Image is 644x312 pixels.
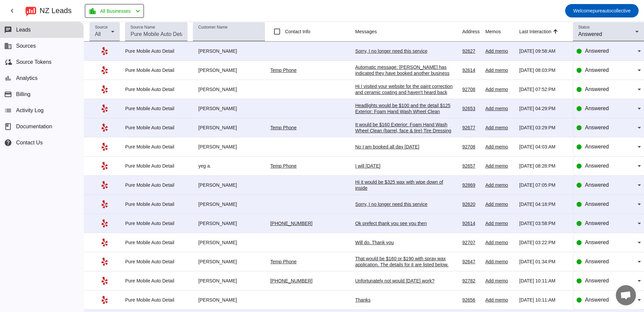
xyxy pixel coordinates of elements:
div: 92627 [462,48,480,54]
mat-label: Source Name [130,25,155,30]
div: Add memo [485,144,514,150]
div: Pure Mobile Auto Detail [125,239,187,246]
span: Answered [585,67,609,73]
div: Headlights would be $100 and the detail $125 Exterior: Foam Hand Wash Wheel Clean (barrel, face &... [355,102,456,145]
mat-icon: Yelp [101,104,109,113]
div: [PERSON_NAME] [193,201,265,207]
div: Last Interaction [519,28,551,35]
span: Sources [16,43,36,49]
span: Answered [585,297,609,303]
mat-label: Customer Name [198,25,227,30]
mat-label: Status [578,25,590,30]
div: 92782 [462,278,480,284]
th: Messages [355,22,462,42]
div: [DATE] 09:58:AM [519,48,568,54]
div: Hi I visited your website for the paint correction and ceramic coating and haven't heard back [355,83,456,95]
span: All Businesses [100,6,130,16]
div: Pure Mobile Auto Detail [125,201,187,207]
div: Pure Mobile Auto Detail [125,86,187,92]
div: 92708 [462,144,480,150]
div: [PERSON_NAME] [193,105,265,112]
div: [DATE] 01:34:PM [519,259,568,265]
div: [PERSON_NAME] [193,182,265,188]
span: Answered [585,201,609,207]
div: Hi it would be $325 wax with wipe down of inside [355,179,456,191]
div: [DATE] 04:18:PM [519,201,568,207]
th: Memos [485,22,519,42]
div: Add memo [485,278,514,284]
button: Welcomepureautocollective [565,4,639,17]
a: Open chat [616,285,636,305]
span: Answered [585,105,609,111]
div: Add memo [485,125,514,131]
mat-icon: Yelp [101,238,109,247]
span: Answered [585,239,609,245]
div: [DATE] 04:03:AM [519,144,568,150]
div: I will [DATE] [355,163,456,169]
div: [DATE] 03:22:PM [519,239,568,246]
mat-icon: Yelp [101,66,109,74]
mat-icon: Yelp [101,47,109,55]
mat-icon: list [4,106,12,115]
div: [PERSON_NAME] [193,48,265,54]
span: Analytics [16,75,38,81]
mat-icon: Yelp [101,124,109,132]
span: Answered [585,125,609,130]
div: [PERSON_NAME] [193,125,265,131]
div: Pure Mobile Auto Detail [125,144,187,150]
div: 92614 [462,220,480,226]
mat-icon: bar_chart [4,74,12,82]
div: Add memo [485,259,514,265]
div: Unfortunately not would [DATE] work? [355,278,456,284]
div: [PERSON_NAME] [193,144,265,150]
div: Add memo [485,105,514,112]
mat-icon: Yelp [101,162,109,170]
mat-icon: Yelp [101,219,109,227]
div: [PERSON_NAME] [193,278,265,284]
div: Pure Mobile Auto Detail [125,297,187,303]
div: 92708 [462,86,480,92]
div: Pure Mobile Auto Detail [125,125,187,131]
span: Contact Us [16,140,43,146]
div: Add memo [485,163,514,169]
th: Address [462,22,485,42]
a: [PHONE_NUMBER] [270,278,313,283]
div: NZ Leads [40,6,71,15]
div: 92707 [462,239,480,246]
div: Sorry, I no longer need this service [355,201,456,207]
label: Contact Info [284,28,311,35]
span: Answered [585,86,609,92]
mat-icon: Yelp [101,258,109,266]
div: [PERSON_NAME] [193,297,265,303]
span: Answered [578,31,602,37]
div: [PERSON_NAME] [193,86,265,92]
div: No I am booked all day [DATE] [355,144,456,150]
mat-icon: Yelp [101,200,109,208]
div: 92653 [462,105,480,112]
div: Pure Mobile Auto Detail [125,220,187,226]
div: Add memo [485,297,514,303]
div: Add memo [485,86,514,92]
div: Pure Mobile Auto Detail [125,259,187,265]
a: Temp Phone [270,68,297,73]
div: [DATE] 07:05:PM [519,182,568,188]
div: Pure Mobile Auto Detail [125,182,187,188]
span: Answered [585,182,609,188]
span: book [4,123,12,131]
a: Temp Phone [270,163,297,169]
div: Pure Mobile Auto Detail [125,67,187,73]
div: Will do. Thank you [355,239,456,246]
div: Add memo [485,48,514,54]
mat-icon: chevron_left [8,7,16,15]
mat-icon: help [4,139,12,147]
div: [DATE] 03:29:PM [519,125,568,131]
mat-icon: location_city [89,7,97,15]
span: Activity Log [16,107,44,114]
div: [PERSON_NAME] [193,67,265,73]
div: Add memo [485,182,514,188]
mat-icon: payment [4,90,12,98]
img: logo [25,5,36,16]
mat-icon: Yelp [101,277,109,285]
div: [PERSON_NAME] [193,259,265,265]
div: [DATE] 08:28:PM [519,163,568,169]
